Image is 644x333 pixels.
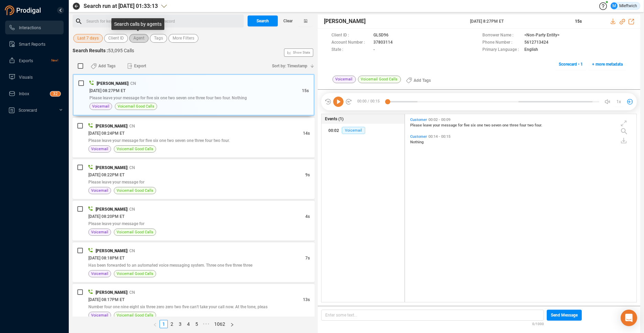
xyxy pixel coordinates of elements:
[55,91,58,98] p: 2
[117,229,153,235] span: Voicemail Good Calls
[129,34,149,43] button: Agent
[555,59,587,70] button: Scorecard • 1
[51,54,58,67] span: New!
[73,48,108,53] span: Search Results :
[150,34,167,43] button: Tags
[89,96,247,100] span: Please leave your message for five six one two seven one three four two four. Nothing
[5,5,43,15] img: prodigal-logo
[185,320,192,328] a: 4
[612,2,616,9] span: M
[410,134,427,139] span: Customer
[108,48,134,53] span: 53,095 Calls
[127,207,135,212] span: | CN
[524,32,559,39] span: <Non-Party Entity>
[358,76,401,83] span: Voicemail Good Calls
[303,131,310,136] span: 14s
[88,214,124,219] span: [DATE] 08:20PM ET
[88,138,230,143] span: Please leave your message for five six one two seven one three four two four.
[53,91,55,98] p: 3
[77,34,99,43] span: Last 7 days
[228,320,237,328] li: Next Page
[92,103,109,110] span: Voicemail
[127,248,135,253] span: | CN
[193,320,201,328] li: 5
[19,25,41,30] span: Interactions
[153,323,157,327] span: left
[559,59,583,70] span: Scorecard • 1
[302,88,309,93] span: 15s
[325,116,343,122] span: Events (1)
[96,124,127,129] span: [PERSON_NAME]
[176,320,184,328] li: 3
[9,21,58,34] a: Interactions
[532,321,544,326] span: 0/1000
[331,32,370,39] span: Client ID :
[373,46,375,54] span: -
[575,19,582,24] span: 15s
[151,320,160,328] button: left
[91,187,108,194] span: Voicemail
[118,103,154,110] span: Voicemail Good Calls
[123,60,150,71] button: Export
[278,15,298,26] button: Clear
[482,32,521,39] span: Borrower Name :
[73,34,103,43] button: Last 7 days
[88,304,268,309] span: Number four one nine eight six three zero zero two five can't take your call now. At the tone, pleas
[5,87,64,100] li: Inbox
[535,123,542,127] span: four.
[588,59,626,70] button: + more metadata
[201,320,212,328] li: Next 5 Pages
[84,2,158,10] span: Search run at [DATE] 01:33:13
[427,134,452,139] span: 00:14 - 00:15
[510,123,520,127] span: three
[621,310,637,326] div: Open Intercom Messenger
[410,123,423,127] span: Please
[73,159,315,199] div: [PERSON_NAME]| CN[DATE] 08:22PM ET9sPlease leave your message forVoicemailVoicemail Good Calls
[328,125,339,136] div: 00:02
[88,297,124,302] span: [DATE] 08:17PM ET
[88,256,124,260] span: [DATE] 08:18PM ET
[272,60,307,71] span: Sort by: Timestamp
[176,320,184,328] a: 3
[305,173,310,177] span: 9s
[88,173,124,177] span: [DATE] 08:22PM ET
[332,76,356,83] span: Voicemail
[127,290,135,295] span: | CN
[482,39,521,46] span: Phone Number :
[5,54,64,67] li: Exports
[173,34,194,43] span: More Filters
[127,124,135,129] span: | CN
[373,39,393,46] span: 37803114
[342,127,365,134] span: Voicemail
[402,75,435,86] button: Add Tags
[89,88,125,93] span: [DATE] 08:27PM ET
[441,123,458,127] span: message
[9,87,58,100] a: Inbox
[502,123,510,127] span: one
[551,310,578,321] span: Send Message
[193,320,200,328] a: 5
[423,123,433,127] span: leave
[427,118,452,122] span: 00:02 - 00:09
[527,123,535,127] span: two
[168,320,176,328] li: 2
[331,46,370,54] span: State :
[491,123,502,127] span: seven
[484,123,491,127] span: two
[248,15,278,26] button: Search
[5,70,64,84] li: Visuals
[228,320,237,328] button: right
[151,320,160,328] li: Previous Page
[168,34,198,43] button: More Filters
[433,123,441,127] span: your
[96,207,127,212] span: [PERSON_NAME]
[414,75,431,86] span: Add Tags
[127,165,135,170] span: | CN
[134,60,146,71] span: Export
[73,201,315,241] div: [PERSON_NAME]| CN[DATE] 08:20PM ET4sPlease leave your message forVoicemailVoicemail Good Calls
[19,91,29,96] span: Inbox
[408,116,636,301] div: grid
[373,32,389,39] span: GLSD96
[91,312,108,319] span: Voicemail
[160,320,168,328] li: 1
